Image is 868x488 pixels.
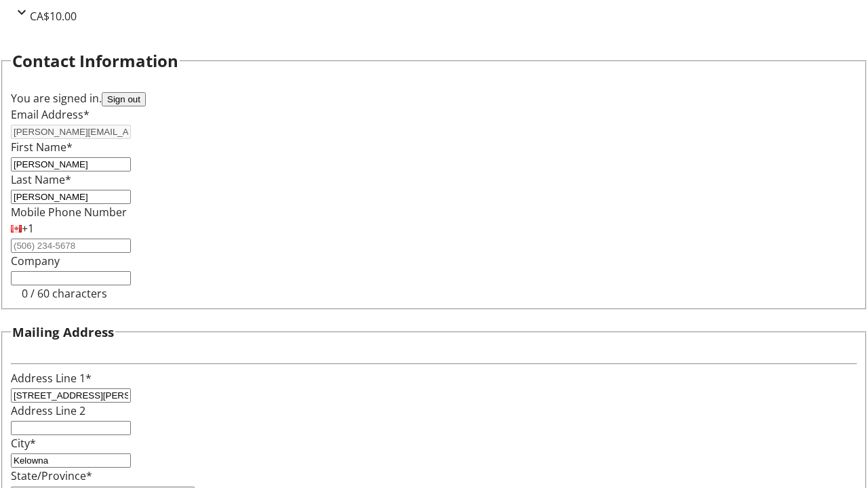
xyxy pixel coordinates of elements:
[11,90,857,106] div: You are signed in.
[12,323,114,342] h3: Mailing Address
[11,468,92,483] label: State/Province*
[11,403,85,418] label: Address Line 2
[11,253,60,268] label: Company
[11,172,71,187] label: Last Name*
[11,140,73,155] label: First Name*
[11,371,92,386] label: Address Line 1*
[11,436,36,451] label: City*
[11,205,127,220] label: Mobile Phone Number
[22,286,107,301] tr-character-limit: 0 / 60 characters
[11,388,131,403] input: Address
[11,239,131,253] input: (506) 234-5678
[102,92,146,106] button: Sign out
[11,453,131,468] input: City
[12,49,178,73] h2: Contact Information
[30,9,77,24] span: CA$10.00
[11,107,90,122] label: Email Address*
